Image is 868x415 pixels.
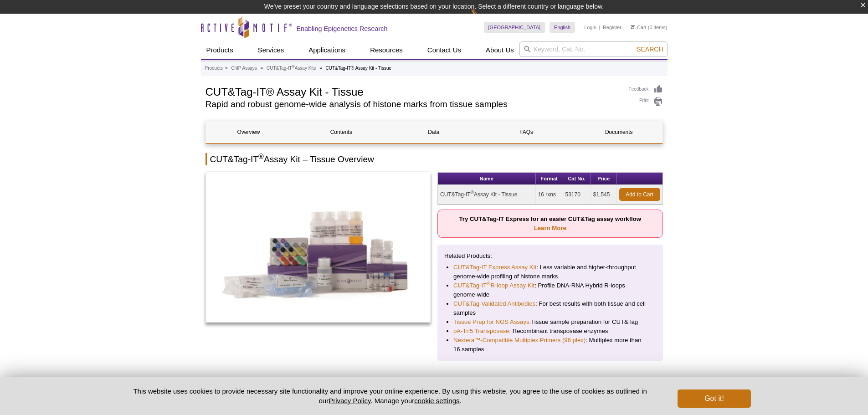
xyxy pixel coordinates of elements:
a: Applications [303,41,351,59]
a: Print [629,97,663,107]
a: Tissue Prep for NGS Assays: [453,318,531,327]
td: 53170 [563,185,591,205]
a: Login [584,24,596,31]
li: | [599,22,601,33]
a: pA-Tn5 Transposase [453,327,509,336]
a: CUT&Tag-IT®Assay Kits [267,64,316,72]
sup: ® [471,190,474,195]
strong: Try CUT&Tag-IT Express for an easier CUT&Tag assay workflow [459,215,641,231]
a: Products [205,64,223,72]
li: : Profile DNA-RNA Hybrid R-loops genome-wide [453,281,647,299]
th: Format [536,173,563,185]
li: CUT&Tag-IT® Assay Kit - Tissue [325,66,391,71]
a: About Us [480,41,519,59]
a: Contact Us [422,41,467,59]
li: » [319,66,322,71]
li: » [261,66,263,71]
img: Change Here [471,7,495,28]
td: 16 rxns [536,185,563,205]
a: Contents [298,121,384,143]
h2: CUT&Tag-IT Assay Kit – Tissue Overview [205,153,663,165]
li: (0 items) [631,22,668,33]
img: Your Cart [631,25,635,29]
span: Search [637,46,663,53]
a: Cart [631,24,647,31]
button: Got it! [678,389,750,408]
a: Add to Cart [619,188,660,201]
input: Keyword, Cat. No. [519,41,668,57]
li: : Recombinant transposase enzymes [453,327,647,336]
a: Privacy Policy [329,397,370,405]
sup: ® [487,281,490,286]
td: $1,545 [591,185,617,205]
li: : Multiplex more than 16 samples [453,336,647,354]
a: CUT&Tag-IT®R-loop Assay Kit [453,281,534,290]
img: CUT&Tag-IT Assay Kit - Tissue [205,172,431,323]
h2: Rapid and robust genome-wide analysis of histone marks from tissue samples [205,100,620,108]
a: CUT&Tag-IT Express Assay Kit [453,263,536,272]
li: : Less variable and higher-throughput genome-wide profiling of histone marks [453,263,647,281]
a: Data [391,121,477,143]
li: : For best results with both tissue and cell samples [453,299,647,318]
th: Name [438,173,536,185]
a: FAQs [483,121,569,143]
a: Learn More [534,225,566,231]
a: CUT&Tag-Validated Antibodies [453,299,535,308]
a: Products [201,41,239,59]
sup: ® [292,64,295,69]
p: Related Products: [444,251,656,261]
a: ChIP Assays [231,64,257,72]
button: cookie settings [414,397,459,405]
a: Feedback [629,84,663,94]
a: Nextera™-Compatible Multiplex Primers (96 plex) [453,336,586,345]
td: CUT&Tag-IT Assay Kit - Tissue [438,185,536,205]
a: English [550,22,575,33]
a: Documents [576,121,662,143]
button: Search [634,45,666,53]
h2: Enabling Epigenetics Research [297,25,388,33]
th: Cat No. [563,173,591,185]
a: Overview [206,121,292,143]
sup: ® [258,153,264,160]
a: [GEOGRAPHIC_DATA] [484,22,545,33]
th: Price [591,173,617,185]
a: Resources [365,41,408,59]
p: This website uses cookies to provide necessary site functionality and improve your online experie... [118,386,663,405]
a: Register [603,24,621,31]
h1: CUT&Tag-IT® Assay Kit - Tissue [205,84,620,98]
a: Services [252,41,290,59]
li: » [225,66,228,71]
li: Tissue sample preparation for CUT&Tag [453,318,647,327]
